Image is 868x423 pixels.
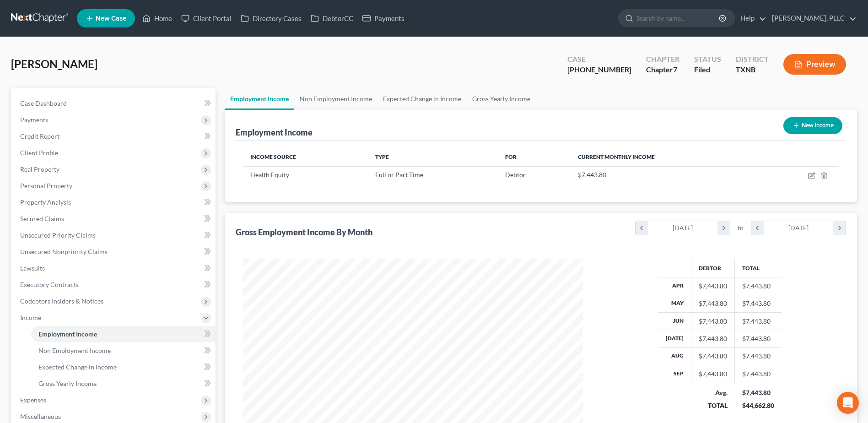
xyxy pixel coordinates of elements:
[20,248,108,255] span: Unsecured Nonpriority Claims
[225,88,294,110] a: Employment Income
[658,365,691,383] th: Sep
[738,223,744,233] span: to
[20,297,103,305] span: Codebtors Insiders & Notices
[38,363,117,371] span: Expected Change in Income
[833,221,846,235] i: chevron_right
[736,54,769,65] div: District
[20,281,79,288] span: Executory Contracts
[578,153,655,160] span: Current Monthly Income
[358,10,409,27] a: Payments
[11,57,97,70] span: [PERSON_NAME]
[20,198,71,206] span: Property Analysis
[735,330,782,347] td: $7,443.80
[177,10,236,27] a: Client Portal
[13,260,216,277] a: Lawsuits
[236,227,372,238] div: Gross Employment Income By Month
[767,10,857,27] a: [PERSON_NAME], PLLC
[742,401,774,410] div: $44,662.80
[13,211,216,227] a: Secured Claims
[38,380,97,387] span: Gross Yearly Income
[636,221,648,235] i: chevron_left
[691,259,735,277] th: Debtor
[31,375,216,392] a: Gross Yearly Income
[20,99,67,107] span: Case Dashboard
[699,401,728,410] div: TOTAL
[694,54,721,65] div: Status
[658,312,691,330] th: Jun
[658,330,691,347] th: [DATE]
[505,171,526,179] span: Debtor
[13,128,216,145] a: Credit Report
[578,171,606,179] span: $7,443.80
[735,365,782,383] td: $7,443.80
[13,277,216,293] a: Executory Contracts
[699,282,727,291] div: $7,443.80
[742,388,774,397] div: $7,443.80
[699,388,728,397] div: Avg.
[20,231,96,239] span: Unsecured Priority Claims
[505,153,517,160] span: For
[31,359,216,375] a: Expected Change in Income
[751,221,764,235] i: chevron_left
[837,392,859,414] div: Open Intercom Messenger
[13,227,216,244] a: Unsecured Priority Claims
[20,165,59,173] span: Real Property
[31,342,216,359] a: Non Employment Income
[783,117,842,134] button: New Income
[20,149,58,157] span: Client Profile
[13,194,216,211] a: Property Analysis
[699,317,727,326] div: $7,443.80
[20,314,41,321] span: Income
[646,65,679,75] div: Chapter
[20,215,64,222] span: Secured Claims
[699,334,727,343] div: $7,443.80
[306,10,358,27] a: DebtorCC
[20,396,46,404] span: Expenses
[567,54,631,65] div: Case
[717,221,730,235] i: chevron_right
[20,264,45,272] span: Lawsuits
[20,116,48,124] span: Payments
[735,259,782,277] th: Total
[735,277,782,295] td: $7,443.80
[648,221,718,235] div: [DATE]
[783,54,846,75] button: Preview
[567,65,631,75] div: [PHONE_NUMBER]
[20,412,61,420] span: Miscellaneous
[736,10,766,27] a: Help
[736,65,769,75] div: TXNB
[764,221,834,235] div: [DATE]
[250,171,289,179] span: Health Equity
[699,299,727,308] div: $7,443.80
[658,347,691,365] th: Aug
[646,54,679,65] div: Chapter
[96,15,126,22] span: New Case
[377,88,467,110] a: Expected Change in Income
[250,153,296,160] span: Income Source
[735,295,782,312] td: $7,443.80
[236,127,313,138] div: Employment Income
[658,295,691,312] th: May
[38,330,97,338] span: Employment Income
[735,347,782,365] td: $7,443.80
[31,326,216,342] a: Employment Income
[699,369,727,379] div: $7,443.80
[294,88,377,110] a: Non Employment Income
[673,65,677,74] span: 7
[694,65,721,75] div: Filed
[138,10,177,27] a: Home
[375,171,423,179] span: Full or Part Time
[13,95,216,112] a: Case Dashboard
[236,10,306,27] a: Directory Cases
[20,132,59,140] span: Credit Report
[636,10,720,27] input: Search by name...
[13,244,216,260] a: Unsecured Nonpriority Claims
[658,277,691,295] th: Apr
[699,352,727,361] div: $7,443.80
[38,347,111,354] span: Non Employment Income
[735,312,782,330] td: $7,443.80
[467,88,536,110] a: Gross Yearly Income
[20,182,72,190] span: Personal Property
[375,153,389,160] span: Type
